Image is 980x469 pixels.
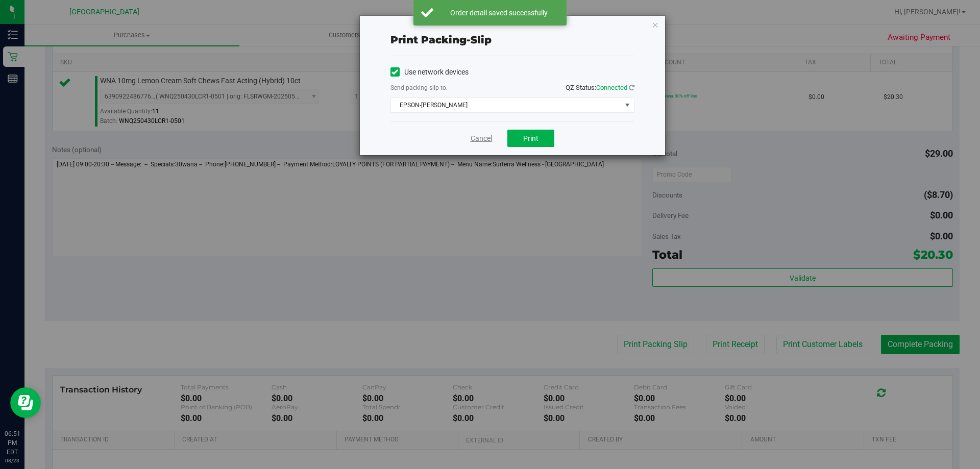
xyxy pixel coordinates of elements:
a: Cancel [471,133,492,144]
span: Print packing-slip [390,34,492,46]
span: EPSON-[PERSON_NAME] [391,98,621,112]
iframe: Resource center [10,387,41,418]
span: QZ Status: [566,84,634,91]
label: Send packing-slip to: [390,83,448,92]
div: Order detail saved successfully [439,8,559,18]
span: Print [523,134,538,142]
span: select [621,98,633,112]
button: Print [507,130,554,147]
span: Connected [596,84,627,91]
label: Use network devices [390,67,469,78]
